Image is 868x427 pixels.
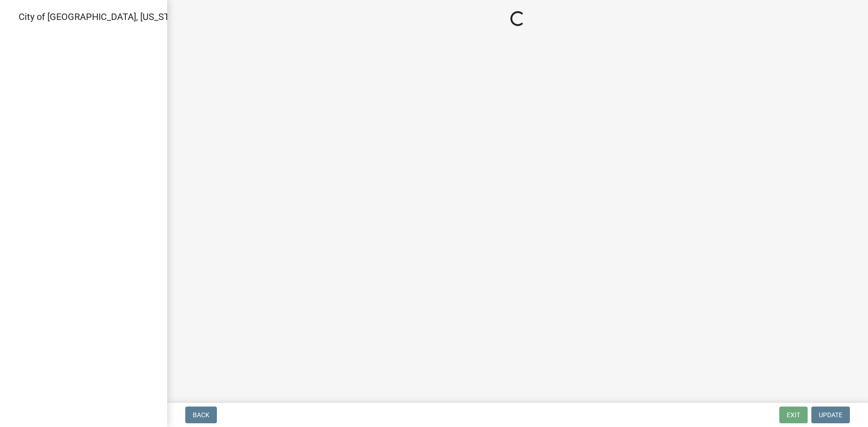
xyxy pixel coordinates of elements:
[779,407,808,423] button: Exit
[193,411,209,419] span: Back
[19,11,188,22] span: City of [GEOGRAPHIC_DATA], [US_STATE]
[185,407,217,423] button: Back
[819,411,842,419] span: Update
[811,407,850,423] button: Update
